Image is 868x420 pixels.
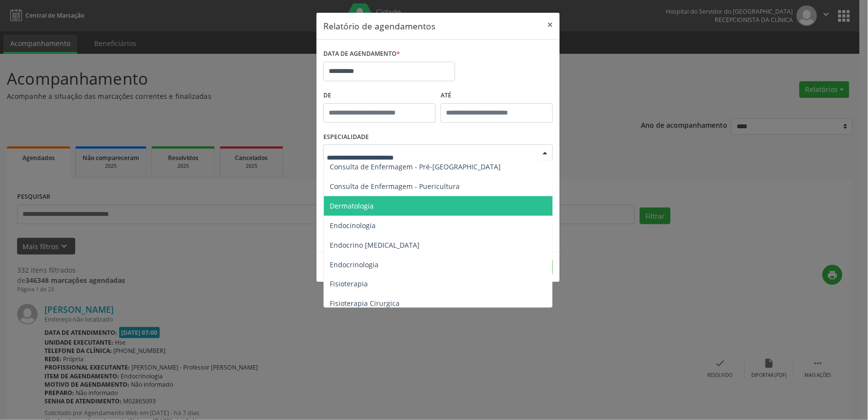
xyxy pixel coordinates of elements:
label: De [323,88,436,103]
span: Consulta de Enfermagem - Puericultura [330,182,460,191]
label: ATÉ [441,88,553,103]
span: Fisioterapia Cirurgica [330,299,400,308]
label: DATA DE AGENDAMENTO [323,47,400,62]
span: Dermatologia [330,201,374,210]
span: Fisioterapia [330,280,368,289]
span: Consulta de Enfermagem - Pré-[GEOGRAPHIC_DATA] [330,162,501,171]
label: ESPECIALIDADE [323,130,369,145]
span: Endocinologia [330,221,376,230]
h5: Relatório de agendamentos [323,20,435,32]
span: Endocrino [MEDICAL_DATA] [330,240,420,250]
button: Close [540,13,560,37]
span: Endocrinologia [330,260,379,269]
